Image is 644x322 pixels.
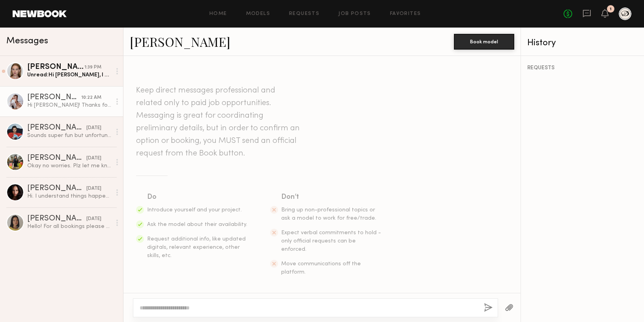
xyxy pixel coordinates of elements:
[390,11,421,17] a: Favorites
[527,65,638,71] div: REQUESTS
[136,84,302,160] header: Keep direct messages professional and related only to paid job opportunities. Messaging is great ...
[27,124,86,132] div: [PERSON_NAME]
[27,192,111,200] div: Hi. I understand things happen so it shouldn’t be a problem switching dates. I would like to conf...
[27,102,111,109] div: Hi [PERSON_NAME]! Thanks for reaching out! 😊 If you’d be able to share the usage and term length ...
[130,33,230,50] a: [PERSON_NAME]
[281,230,381,252] span: Expect verbal commitments to hold - only official requests can be enforced.
[27,154,86,162] div: [PERSON_NAME]
[281,207,376,221] span: Bring up non-professional topics or ask a model to work for free/trade.
[338,11,371,17] a: Job Posts
[27,162,111,170] div: Okay no worries. Plz let me know!
[610,7,612,11] div: 1
[86,124,101,132] div: [DATE]
[86,185,101,192] div: [DATE]
[209,11,227,17] a: Home
[6,37,48,46] span: Messages
[81,94,101,102] div: 10:22 AM
[527,39,638,48] div: History
[147,192,248,203] div: Do
[27,215,86,223] div: [PERSON_NAME]
[289,11,319,17] a: Requests
[281,192,382,203] div: Don’t
[281,261,361,275] span: Move communications off the platform.
[454,34,514,50] button: Book model
[27,185,86,192] div: [PERSON_NAME]
[84,64,101,71] div: 1:39 PM
[27,132,111,139] div: Sounds super fun but unfortunately I’m already booked on [DATE] so can’t make that date work :(
[27,94,81,102] div: [PERSON_NAME]
[246,11,270,17] a: Models
[147,207,242,213] span: Introduce yourself and your project.
[454,38,514,44] a: Book model
[86,155,101,162] div: [DATE]
[27,71,111,79] div: Unread: Hi [PERSON_NAME], I had a great weekend - I hope you did as well! I appreciate you reachi...
[27,63,84,71] div: [PERSON_NAME]
[147,237,246,258] span: Request additional info, like updated digitals, relevant experience, other skills, etc.
[27,223,111,230] div: Hello! For all bookings please email my agent [PERSON_NAME][EMAIL_ADDRESS][PERSON_NAME][PERSON_NA...
[86,215,101,223] div: [DATE]
[147,222,247,227] span: Ask the model about their availability.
